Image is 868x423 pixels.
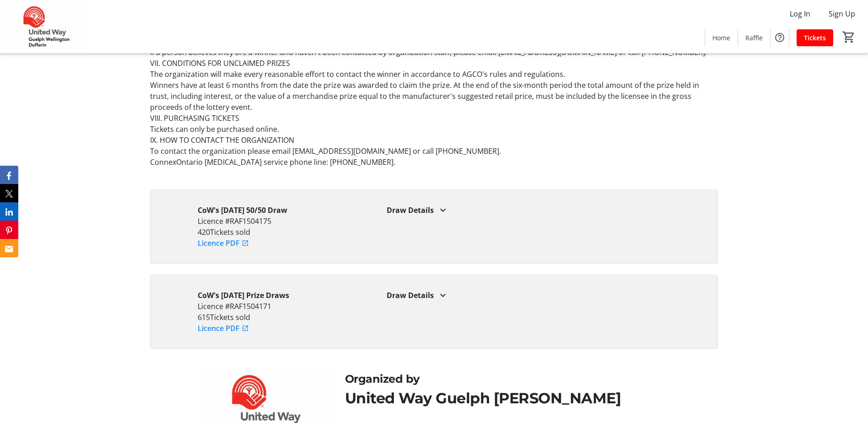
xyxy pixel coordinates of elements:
[150,58,718,69] p: VII. CONDITIONS FOR UNCLAIMED PRIZES
[150,135,718,146] p: IX. HOW TO CONTACT THE ORGANIZATION
[705,29,738,46] a: Home
[150,124,718,135] p: Tickets can only be purchased online.
[150,157,718,168] p: ConnexOntario [MEDICAL_DATA] service phone line: [PHONE_NUMBER].
[198,312,340,323] p: 615 Tickets sold
[198,301,340,312] p: Licence #RAF1504171
[738,29,770,46] a: Raffle
[198,216,340,227] p: Licence #RAF1504175
[712,33,730,43] span: Home
[150,80,718,113] p: Winners have at least 6 months from the date the prize was awarded to claim the prize. At the end...
[771,28,789,47] button: Help
[745,33,763,43] span: Raffle
[198,205,287,215] strong: CoW's [DATE] 50/50 Draw
[829,8,855,19] span: Sign Up
[821,6,863,21] button: Sign Up
[5,4,87,49] img: United Way Guelph Wellington Dufferin's Logo
[782,6,818,21] button: Log In
[841,29,857,45] button: Cart
[150,69,718,80] p: The organization will make every reasonable effort to contact the winner in accordance to AGCO's ...
[387,290,670,301] div: Draw Details
[345,371,665,387] div: Organized by
[387,205,670,216] div: Draw Details
[804,33,826,43] span: Tickets
[150,146,718,157] p: To contact the organization please email [EMAIL_ADDRESS][DOMAIN_NAME] or call [PHONE_NUMBER].
[198,290,289,300] strong: CoW's [DATE] Prize Draws
[198,238,249,249] a: Licence PDF
[790,8,810,19] span: Log In
[198,227,340,238] p: 420 Tickets sold
[345,387,665,409] div: United Way Guelph [PERSON_NAME]
[797,29,833,46] a: Tickets
[198,323,249,334] a: Licence PDF
[150,113,718,124] p: VIII. PURCHASING TICKETS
